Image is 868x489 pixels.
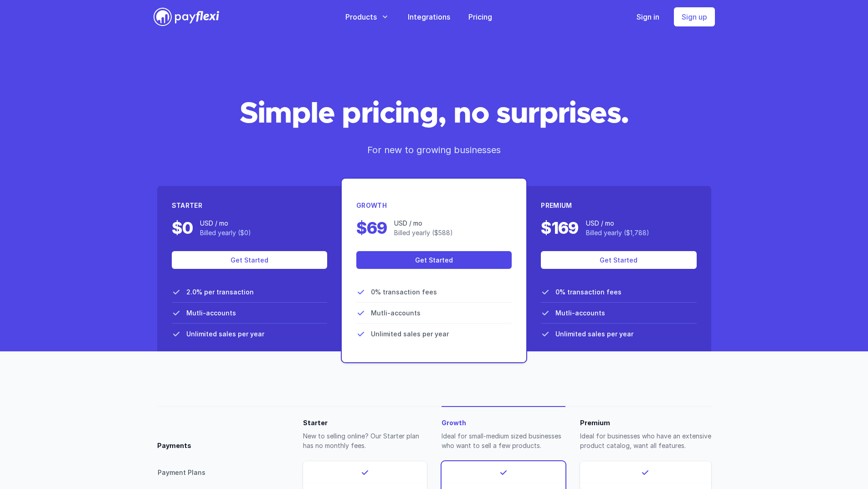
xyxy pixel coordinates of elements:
span: 0% transaction fees [371,287,437,297]
p: USD / mo [200,218,251,228]
a: Sign up [674,7,715,26]
a: Integrations [408,11,450,22]
h3: Starter [172,201,327,210]
h3: Premium [541,201,696,210]
span: Simple pricing, [240,99,446,129]
a: Pricing [468,11,492,22]
p: Billed yearly ($588) [394,228,453,237]
p: New to selling online? Our Starter plan has no monthly fees. [303,431,427,450]
p: $0 [172,216,193,240]
span: 2.0% per transaction [186,287,254,297]
p: $169 [541,216,578,240]
span: Unlimited sales per year [186,329,264,339]
img: PayFlexi [154,8,219,26]
button: Products [345,11,390,22]
span: Unlimited sales per year [371,329,449,339]
p: USD / mo [394,218,453,228]
p: Billed yearly ($1,788) [586,228,649,237]
p: Premium [580,418,711,427]
span: no surprises. [453,99,628,129]
p: Billed yearly ($0) [200,228,251,237]
span: Products [345,11,377,22]
span: Mutli-accounts [555,308,605,318]
p: For new to growing businesses [157,143,711,157]
p: Growth [442,418,565,427]
span: Mutli-accounts [186,308,236,318]
span: Mutli-accounts [371,308,421,318]
th: Payment Plans [157,462,296,483]
a: Sign in [637,11,659,22]
p: Ideal for small-medium sized businesses who want to sell a few products. [442,431,565,450]
span: Unlimited sales per year [555,329,633,339]
p: Starter [303,418,427,427]
a: Get Started [172,251,327,269]
p: Ideal for businesses who have an extensive product catalog, want all features. [580,431,711,450]
a: Get Started [541,251,696,269]
a: Get Started [356,251,512,269]
h3: Payments [157,441,191,450]
span: 0% transaction fees [555,287,621,297]
p: USD / mo [586,218,649,228]
h3: Growth [356,201,512,210]
p: $69 [356,216,387,240]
